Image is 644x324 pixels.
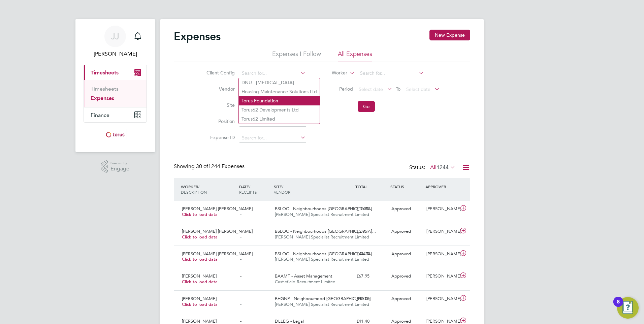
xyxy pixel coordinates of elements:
[424,181,459,193] div: APPROVER
[391,296,411,301] span: Approved
[239,105,320,115] li: Torus62 Developments Ltd
[240,279,241,285] span: -
[391,251,411,257] span: Approved
[84,80,147,107] div: Timesheets
[424,203,459,215] div: [PERSON_NAME]
[240,296,241,301] span: -
[182,251,253,257] span: [PERSON_NAME] [PERSON_NAME]
[617,302,620,311] div: 8
[424,271,459,282] div: [PERSON_NAME]
[391,228,411,234] span: Approved
[274,189,290,195] span: VENDOR
[424,249,459,260] div: [PERSON_NAME]
[110,160,129,166] span: Powered by
[275,212,369,217] span: [PERSON_NAME] Specialist Recruitment Limited
[406,86,430,92] span: Select date
[389,181,424,193] div: STATUS
[429,30,470,40] button: New Expense
[103,129,127,140] img: torus-logo-retina.png
[84,50,147,58] span: Jee James
[272,50,321,62] li: Expenses I Follow
[239,87,320,96] li: Housing Maintenance Solutions Ltd
[182,301,218,307] span: Click to load data
[182,206,253,212] span: [PERSON_NAME] [PERSON_NAME]
[75,19,155,152] nav: Main navigation
[181,189,207,195] span: DESCRIPTION
[111,32,119,41] span: JJ
[91,112,109,118] span: Finance
[275,256,369,262] span: [PERSON_NAME] Specialist Recruitment Limited
[430,164,455,171] label: All
[240,273,241,279] span: -
[174,163,246,170] div: Showing
[240,318,241,324] span: -
[182,256,218,262] span: Click to load data
[323,86,353,92] label: Period
[394,85,402,93] span: To
[239,189,257,195] span: RECEIPTS
[240,212,241,217] span: -
[182,296,217,301] span: [PERSON_NAME]
[391,318,411,324] span: Approved
[275,318,304,324] span: DLLEG - Legal
[91,69,119,76] span: Timesheets
[240,256,241,262] span: -
[359,86,383,92] span: Select date
[182,279,218,285] span: Click to load data
[338,50,372,62] li: All Expenses
[354,293,389,304] div: £90.00
[249,184,250,189] span: /
[240,301,241,307] span: -
[196,163,245,170] span: 1244 Expenses
[358,101,375,112] button: Go
[275,301,369,307] span: [PERSON_NAME] Specialist Recruitment Limited
[354,226,389,237] div: £5.85
[198,184,199,189] span: /
[358,69,424,78] input: Search for...
[204,86,235,92] label: Vendor
[239,78,320,87] li: DNU - [MEDICAL_DATA]
[275,234,369,240] span: [PERSON_NAME] Specialist Recruitment Limited
[275,296,375,301] span: BHGNP - Neighbourhood [GEOGRAPHIC_DATA]…
[182,318,217,324] span: [PERSON_NAME]
[354,271,389,282] div: £67.95
[182,234,218,240] span: Click to load data
[182,273,217,279] span: [PERSON_NAME]
[354,181,389,193] div: TOTAL
[110,166,129,172] span: Engage
[101,160,130,173] a: Powered byEngage
[239,69,306,78] input: Search for...
[617,297,639,319] button: Open Resource Center, 8 new notifications
[275,206,376,212] span: BSLOC - Neighbourhoods [GEOGRAPHIC_DATA]…
[424,226,459,237] div: [PERSON_NAME]
[275,273,332,279] span: BAAMT - Asset Management
[409,163,457,172] div: Status:
[437,164,449,171] span: 1244
[391,273,411,279] span: Approved
[204,102,235,108] label: Site
[282,184,283,189] span: /
[84,26,147,58] a: JJ[PERSON_NAME]
[237,181,272,198] div: DATE
[179,181,237,198] div: WORKER
[391,206,411,212] span: Approved
[354,203,389,215] div: £10.80
[84,65,147,80] button: Timesheets
[196,163,208,170] span: 30 of
[240,251,241,257] span: -
[239,96,320,105] li: Torus Foundation
[240,234,241,240] span: -
[204,70,235,76] label: Client Config
[204,134,235,140] label: Expense ID
[424,293,459,304] div: [PERSON_NAME]
[275,279,335,285] span: Castlefield Recruitment Limited
[240,206,241,212] span: -
[272,181,354,198] div: SITE
[182,212,218,217] span: Click to load data
[239,133,306,143] input: Search for...
[354,249,389,260] div: £44.10
[84,129,147,140] a: Go to home page
[174,30,221,43] h2: Expenses
[91,95,114,101] a: Expenses
[91,86,119,92] a: Timesheets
